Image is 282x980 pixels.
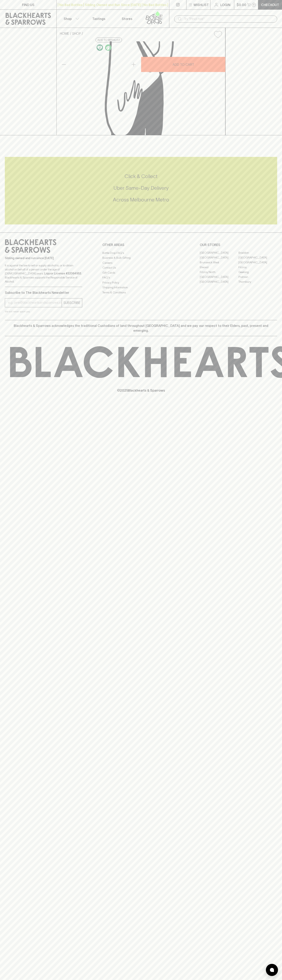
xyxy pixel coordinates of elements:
[5,157,277,224] div: Call to action block
[200,279,238,284] a: [GEOGRAPHIC_DATA]
[238,270,277,275] a: Geelong
[238,255,277,260] a: [GEOGRAPHIC_DATA]
[5,263,82,284] p: It is against the law to sell or supply alcohol to, or to obtain alcohol on behalf of a person un...
[96,43,104,52] a: Made without the use of any animal products.
[261,2,279,7] p: Checkout
[200,250,238,255] a: [GEOGRAPHIC_DATA]
[102,290,180,295] a: Terms & Conditions
[113,10,141,28] a: Stores
[62,298,82,307] button: SUBSCRIBE
[104,43,112,52] a: Organic
[200,242,277,247] p: OUR STORES
[60,32,69,35] a: HOME
[72,32,81,35] a: SHOP
[102,275,180,280] a: FAQ's
[102,255,180,260] a: Business & Bulk Gifting
[173,62,194,67] p: ADD TO CART
[200,275,238,279] a: [GEOGRAPHIC_DATA]
[238,275,277,279] a: Prahran
[238,265,277,270] a: Fitzroy
[102,265,180,270] a: Contact Us
[102,285,180,290] a: Shipping Information
[270,968,274,972] img: bubble-icon
[57,10,85,28] button: Shop
[96,38,122,42] button: Add to wishlist
[57,41,225,135] img: Finca Enguera Tempranillo 2023
[238,250,277,255] a: Braddon
[253,4,255,6] p: 0
[200,260,238,265] a: Brunswick West
[64,16,72,21] p: Shop
[102,280,180,285] a: Privacy Policy
[5,256,82,260] p: Sibling owned and run since [DATE]
[102,260,180,265] a: Careers
[102,242,180,247] p: OTHER AREAS
[22,2,34,7] p: FIND US
[238,279,277,284] a: Thornbury
[122,16,132,21] p: Stores
[194,2,209,7] p: Wishlist
[200,255,238,260] a: [GEOGRAPHIC_DATA]
[102,250,180,255] a: Bottle Drop FAQ's
[220,2,230,7] p: Login
[5,173,277,180] h5: Click & Collect
[102,270,180,275] a: Gift Cards
[8,323,274,333] p: Blackhearts & Sparrows acknowledges the traditional Custodians of land throughout [GEOGRAPHIC_DAT...
[5,290,82,295] p: Subscribe to The Blackhearts Newsletter
[200,270,238,275] a: Fitzroy North
[92,16,105,21] p: Tastings
[141,57,225,72] button: ADD TO CART
[8,299,62,306] input: e.g. jane@blackheartsandsparrows.com.au
[184,16,274,22] input: Try "Pinot noir"
[5,310,82,314] p: We will never spam you
[85,10,113,28] a: Tastings
[63,300,80,305] p: SUBSCRIBE
[238,260,277,265] a: [GEOGRAPHIC_DATA]
[212,29,224,40] button: Add to wishlist
[44,272,81,275] strong: Liquor License #32064953
[200,265,238,270] a: Elwood
[5,185,277,191] h5: Uber Same-Day Delivery
[5,196,277,203] h5: Across Melbourne Metro
[237,2,246,7] p: $0.00
[97,44,103,51] img: Vegan
[105,44,111,51] img: Organic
